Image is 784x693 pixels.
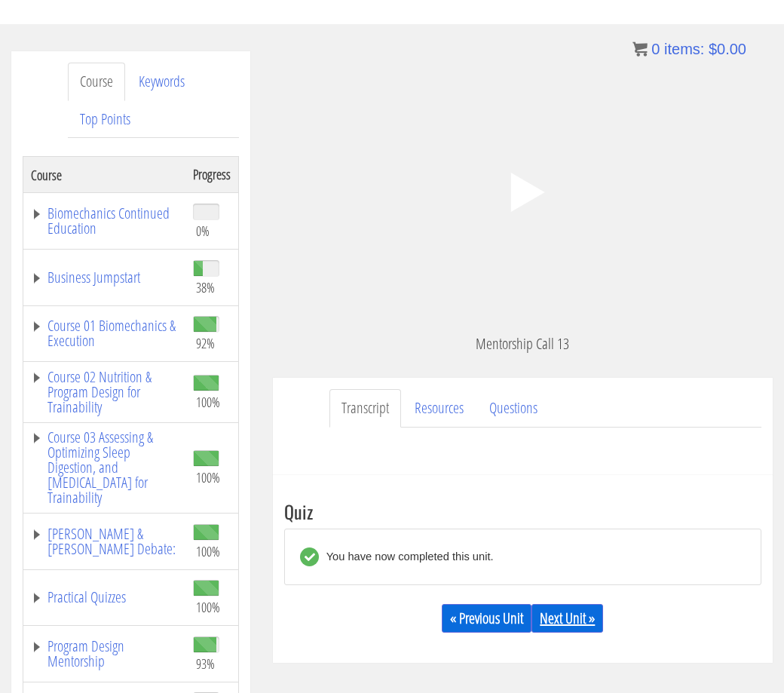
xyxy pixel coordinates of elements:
span: 100% [196,394,220,410]
img: icon11.png [632,41,648,57]
p: Mentorship Call 13 [273,333,773,355]
h3: Quiz [284,501,761,521]
span: 100% [196,599,220,615]
a: Resources [403,389,476,428]
a: « Previous Unit [442,604,531,633]
span: 0% [196,222,210,239]
a: Business Jumpstart [31,270,178,285]
span: 100% [196,543,220,560]
a: Practical Quizzes [31,590,178,605]
th: Course [23,157,185,193]
span: 93% [196,655,215,672]
a: Questions [477,389,550,428]
a: Next Unit » [531,604,603,633]
span: 38% [196,279,215,296]
div: You have now completed this unit. [319,547,494,566]
a: [PERSON_NAME] & [PERSON_NAME] Debate: [31,526,178,557]
span: 0 [651,41,660,57]
a: Top Points [68,100,142,139]
bdi: 0.00 [709,41,746,57]
span: items: [664,41,704,57]
span: 92% [196,335,215,351]
a: 0 items: $0.00 [632,41,746,57]
a: Transcript [329,389,401,428]
th: Progress [185,157,239,193]
a: Course 03 Assessing & Optimizing Sleep Digestion, and [MEDICAL_DATA] for Trainability [31,430,178,505]
span: 100% [196,469,220,486]
a: Keywords [127,63,197,101]
a: Program Design Mentorship [31,639,178,669]
a: Course [68,63,125,101]
a: Course 02 Nutrition & Program Design for Trainability [31,369,178,415]
span: $ [709,41,717,57]
a: Course 01 Biomechanics & Execution [31,318,178,348]
a: Biomechanics Continued Education [31,206,178,236]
